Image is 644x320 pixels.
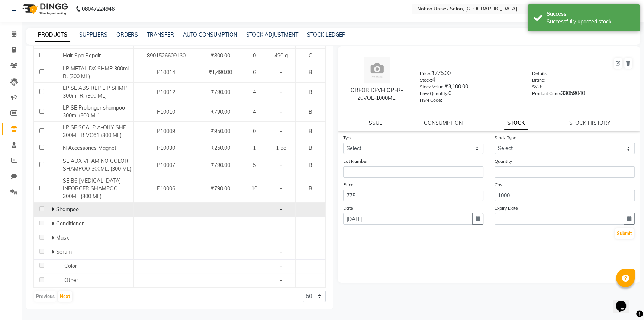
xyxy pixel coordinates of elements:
[343,134,353,141] label: Type
[251,185,257,192] span: 10
[63,65,131,80] span: LP METAL DX SHMP 300ml-R. (300 ML)
[309,145,312,151] span: B
[52,248,56,255] span: Expand Row
[280,108,282,115] span: -
[52,234,56,241] span: Expand Row
[276,145,286,151] span: 1 pc
[307,31,346,38] a: STOCK LEDGER
[211,108,230,115] span: ₹790.00
[532,70,548,77] label: Details:
[495,181,504,188] label: Cost
[280,263,282,269] span: -
[569,120,611,126] a: STOCK HISTORY
[532,89,633,100] div: 33059040
[420,70,431,77] label: Price:
[495,158,512,165] label: Quantity
[157,128,175,134] span: P10009
[253,69,256,76] span: 6
[420,97,442,104] label: HSN Code:
[309,128,312,134] span: B
[345,86,409,102] div: OREOR DEVELOPER-20VOL-1000ML.
[309,185,312,192] span: B
[79,31,107,38] a: SUPPLIERS
[253,52,256,59] span: 0
[63,158,131,172] span: SE AOX VITAMINO COLOR SHAMPOO 300ML. (300 ML)
[420,77,432,83] label: Stock:
[58,291,72,302] button: Next
[63,124,126,139] span: LP SE SCALP A-OILY SHP 300ML R VG61 (300 ML)
[253,128,256,134] span: 0
[211,128,230,134] span: ₹950.00
[280,234,282,241] span: -
[547,18,634,26] div: Successfully updated stock.
[56,234,69,241] span: Mask
[420,69,521,80] div: ₹775.00
[211,145,230,151] span: ₹250.00
[63,177,121,200] span: SE B6 [MEDICAL_DATA] INFORCER SHAMPOO 300ML (300 ML)
[64,263,77,269] span: Color
[615,228,634,239] button: Submit
[309,52,312,59] span: C
[424,120,463,126] a: CONSUMPTION
[157,145,175,151] span: P10030
[147,52,186,59] span: 8901526609130
[211,52,230,59] span: ₹800.00
[532,83,542,90] label: SKU:
[183,31,237,38] a: AUTO CONSUMPTION
[504,117,528,130] a: STOCK
[280,220,282,227] span: -
[116,31,138,38] a: ORDERS
[63,104,125,119] span: LP SE Prolonger shampoo 300ml (300 ML)
[246,31,298,38] a: STOCK ADJUSTMENT
[253,162,256,168] span: 5
[280,89,282,95] span: -
[253,89,256,95] span: 4
[64,277,78,283] span: Other
[420,89,521,100] div: 0
[420,76,521,86] div: 4
[280,128,282,134] span: -
[157,89,175,95] span: P10012
[280,162,282,168] span: -
[157,185,175,192] span: P10006
[364,57,390,83] img: avatar
[63,85,127,99] span: LP SE ABS REP LIP SHMP 300ml-R. (300 ML)
[157,69,175,76] span: P10014
[309,69,312,76] span: B
[280,206,282,213] span: -
[280,277,282,283] span: -
[63,52,101,59] span: Hair Spa Repair
[367,120,382,126] a: ISSUE
[420,83,521,93] div: ₹3,100.00
[147,31,174,38] a: TRANSFER
[280,69,282,76] span: -
[420,83,445,90] label: Stock Value:
[274,52,288,59] span: 490 g
[52,206,56,213] span: Expand Row
[309,162,312,168] span: B
[613,290,637,313] iframe: chat widget
[211,162,230,168] span: ₹790.00
[209,69,232,76] span: ₹1,490.00
[157,108,175,115] span: P10010
[56,206,79,213] span: Shampoo
[532,90,561,97] label: Product Code:
[343,181,354,188] label: Price
[309,108,312,115] span: B
[309,89,312,95] span: B
[420,90,448,97] label: Low Quantity:
[547,10,634,18] div: Success
[56,248,72,255] span: Serum
[253,108,256,115] span: 4
[35,28,70,42] a: PRODUCTS
[280,248,282,255] span: -
[211,89,230,95] span: ₹790.00
[63,145,116,151] span: N Accessories Magnet
[343,205,353,212] label: Date
[52,220,56,227] span: Expand Row
[157,162,175,168] span: P10007
[532,77,545,83] label: Brand:
[56,220,84,227] span: Conditioner
[495,205,518,212] label: Expiry Date
[343,158,368,165] label: Lot Number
